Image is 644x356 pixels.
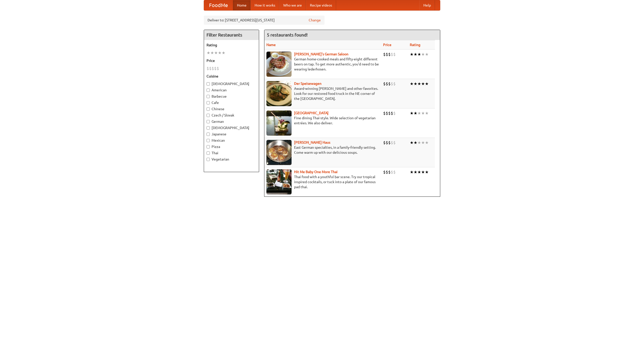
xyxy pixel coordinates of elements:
li: $ [212,66,214,71]
li: $ [391,81,393,87]
li: ★ [410,110,414,116]
li: ★ [421,110,425,116]
input: German [207,120,210,123]
label: Mexican [207,138,256,143]
li: ★ [414,140,417,145]
li: ★ [414,110,417,116]
input: Vegetarian [207,158,210,161]
p: East German specialties, in a family-friendly setting. Come warm up with our delicious soups. [266,145,379,155]
li: ★ [425,110,429,116]
label: German [207,119,256,124]
a: [GEOGRAPHIC_DATA] [294,111,329,115]
li: ★ [417,81,421,87]
label: Thai [207,150,256,155]
label: Czech / Slovak [207,113,256,118]
a: FoodMe [204,0,233,10]
li: $ [393,169,396,175]
a: Who we are [279,0,306,10]
li: $ [386,110,388,116]
li: $ [388,169,391,175]
li: $ [214,66,217,71]
label: Barbecue [207,94,256,99]
li: ★ [421,140,425,145]
li: ★ [421,81,425,87]
img: kohlhaus.jpg [266,140,292,165]
li: $ [388,110,391,116]
li: $ [388,140,391,145]
li: $ [393,140,396,145]
a: Name [266,43,276,47]
li: ★ [410,52,414,57]
label: Vegetarian [207,157,256,162]
li: $ [393,81,396,87]
label: Cafe [207,100,256,105]
li: $ [391,52,393,57]
img: babythai.jpg [266,169,292,194]
input: Thai [207,151,210,155]
label: Chinese [207,106,256,111]
label: Pizza [207,144,256,149]
li: ★ [421,52,425,57]
a: [PERSON_NAME] Haus [294,140,330,144]
li: ★ [417,140,421,145]
input: Cafe [207,101,210,104]
a: Recipe videos [306,0,336,10]
li: ★ [421,169,425,175]
li: ★ [410,140,414,145]
li: ★ [425,81,429,87]
li: ★ [414,81,417,87]
input: American [207,89,210,92]
label: American [207,88,256,93]
li: $ [217,66,219,71]
img: esthers.jpg [266,52,292,77]
label: Japanese [207,132,256,137]
li: $ [386,140,388,145]
li: ★ [222,50,225,56]
li: $ [383,110,386,116]
li: $ [386,52,388,57]
input: Barbecue [207,95,210,98]
li: $ [391,140,393,145]
li: ★ [207,50,210,56]
h5: Price [207,58,256,63]
input: Czech / Slovak [207,114,210,117]
li: ★ [414,169,417,175]
li: ★ [214,50,218,56]
li: ★ [425,169,429,175]
h5: Cuisine [207,74,256,79]
li: $ [393,52,396,57]
b: Hit Me Baby One More Thai [294,170,338,174]
li: ★ [410,169,414,175]
label: [DEMOGRAPHIC_DATA] [207,125,256,130]
a: [PERSON_NAME]'s German Saloon [294,52,348,56]
p: Fine dining Thai-style. Wide selection of vegetarian entrées. We also deliver. [266,115,379,126]
p: Award-winning [PERSON_NAME] and other favorites. Look for our restored food truck in the NE corne... [266,86,379,101]
li: $ [386,81,388,87]
div: Deliver to: [STREET_ADDRESS][US_STATE] [204,16,325,25]
li: $ [383,140,386,145]
p: German home-cooked meals and fifty-eight different beers on tap. To get more authentic, you'd nee... [266,57,379,72]
input: [DEMOGRAPHIC_DATA] [207,126,210,130]
h5: Rating [207,43,256,48]
li: $ [386,169,388,175]
li: $ [388,81,391,87]
li: ★ [425,52,429,57]
img: satay.jpg [266,110,292,136]
li: $ [209,66,212,71]
input: Chinese [207,107,210,111]
li: ★ [425,140,429,145]
li: $ [393,110,396,116]
a: Change [309,18,321,23]
li: ★ [417,169,421,175]
li: $ [391,110,393,116]
li: $ [383,52,386,57]
a: Der Speisewagen [294,82,321,86]
li: ★ [417,52,421,57]
li: $ [388,52,391,57]
input: Mexican [207,139,210,142]
li: $ [383,81,386,87]
input: Pizza [207,145,210,148]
